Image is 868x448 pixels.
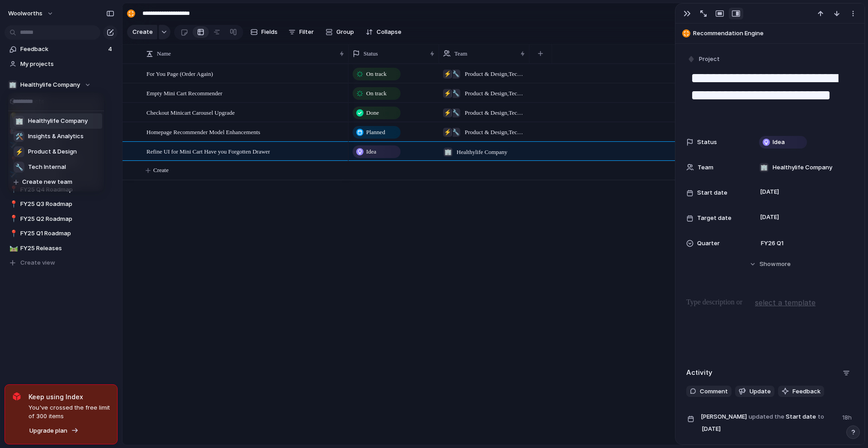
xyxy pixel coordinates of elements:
[28,117,88,126] span: Healthylife Company
[28,163,66,172] span: Tech Internal
[14,116,24,126] div: 🏢
[14,162,24,173] div: 🔧
[28,132,84,141] span: Insights & Analytics
[28,147,77,156] span: Product & Design
[14,131,24,142] div: 🛠️
[22,177,72,187] span: Create new team
[14,146,24,157] div: ⚡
